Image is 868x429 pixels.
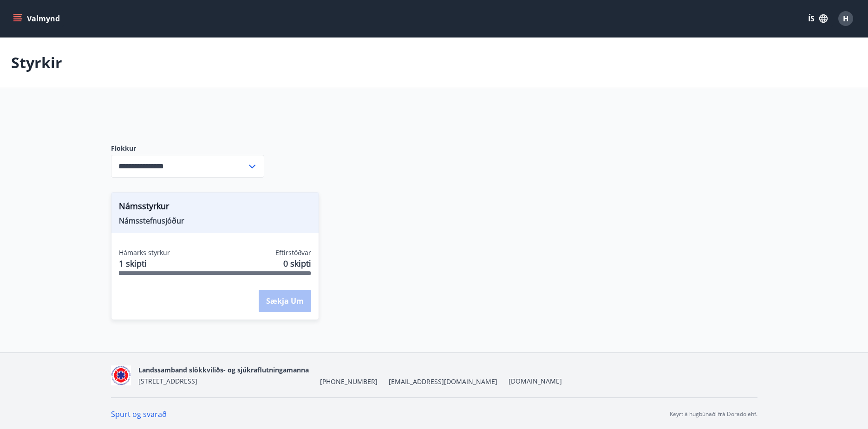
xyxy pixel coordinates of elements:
p: Keyrt á hugbúnaði frá Dorado ehf. [670,410,757,418]
img: 5co5o51sp293wvT0tSE6jRQ7d6JbxoluH3ek357x.png [111,365,131,385]
button: H [835,7,857,30]
span: 1 skipti [119,257,170,269]
span: [PHONE_NUMBER] [320,377,378,386]
button: ÍS [803,10,833,27]
span: Hámarks styrkur [119,248,170,257]
span: Námsstyrkur [119,200,311,216]
a: Spurt og svarað [111,409,167,419]
span: H [843,13,848,24]
p: Styrkir [11,52,62,73]
a: [DOMAIN_NAME] [509,377,562,385]
span: [EMAIL_ADDRESS][DOMAIN_NAME] [389,377,497,386]
span: Námsstefnusjóður [119,216,311,226]
span: Eftirstöðvar [275,248,311,257]
button: menu [11,10,64,27]
span: Landssamband slökkviliðs- og sjúkraflutningamanna [138,365,309,374]
span: [STREET_ADDRESS] [138,377,197,385]
label: Flokkur [111,144,264,153]
span: 0 skipti [283,257,311,269]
